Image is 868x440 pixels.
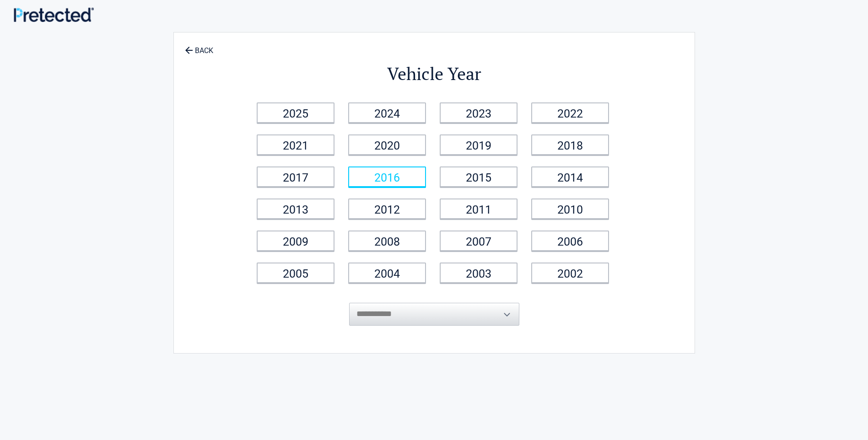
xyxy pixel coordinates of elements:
a: 2011 [440,199,518,219]
a: 2004 [348,263,426,283]
a: 2020 [348,134,426,155]
img: Main Logo [14,7,94,22]
a: 2019 [440,134,518,155]
a: 2013 [257,199,334,219]
a: 2012 [348,199,426,219]
a: 2015 [440,166,518,187]
a: 2010 [531,199,609,219]
a: 2017 [257,166,334,187]
a: 2002 [531,263,609,283]
a: 2008 [348,231,426,251]
a: 2005 [257,263,334,283]
a: 2025 [257,102,334,123]
a: 2003 [440,263,518,283]
a: 2023 [440,102,518,123]
a: 2024 [348,102,426,123]
a: 2006 [531,231,609,251]
a: 2009 [257,231,334,251]
a: 2014 [531,166,609,187]
a: 2018 [531,134,609,155]
a: 2016 [348,166,426,187]
a: 2022 [531,102,609,123]
a: 2021 [257,134,334,155]
a: BACK [183,38,215,54]
a: 2007 [440,231,518,251]
h2: Vehicle Year [251,62,617,86]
